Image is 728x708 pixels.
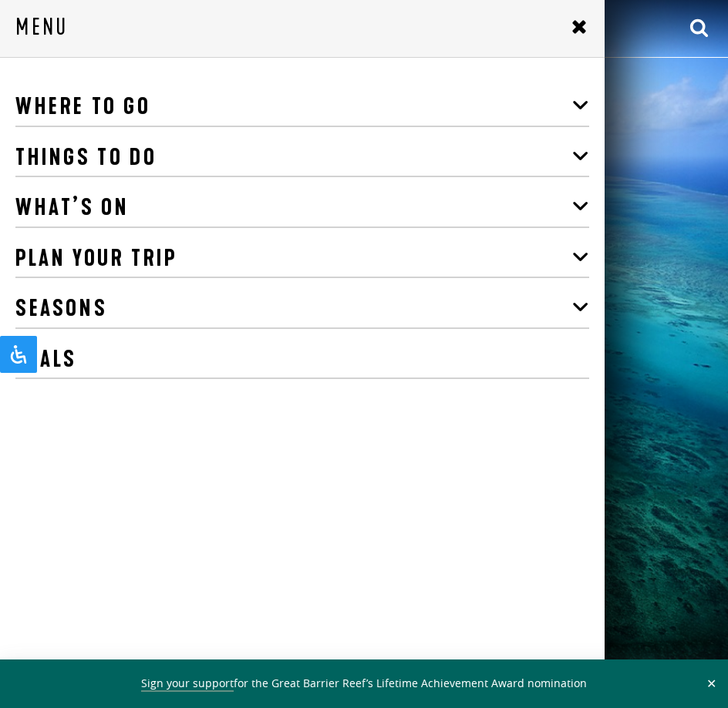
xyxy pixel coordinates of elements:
a: Where To Go [15,88,589,127]
a: Sign your support [141,676,234,692]
a: What’s On [15,189,589,228]
a: Plan Your Trip [15,240,589,279]
a: Things To Do [15,139,589,178]
h3: Menu [15,15,68,39]
a: Seasons [15,290,589,329]
svg: Open Accessibility Panel [9,345,28,364]
span: for the Great Barrier Reef’s Lifetime Achievement Award nomination [141,676,587,692]
button: Close [703,676,720,690]
a: Deals [15,341,589,380]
